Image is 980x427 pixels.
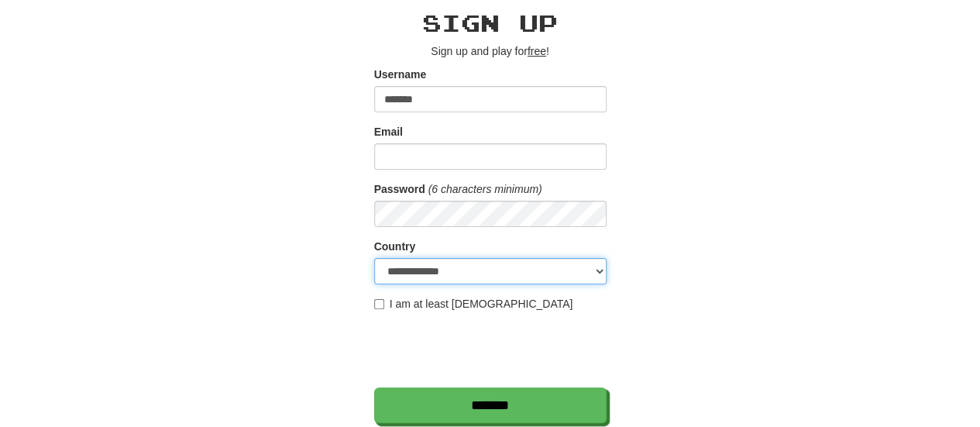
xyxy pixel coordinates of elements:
u: free [528,45,546,57]
iframe: reCAPTCHA [374,319,610,380]
label: Password [374,181,425,197]
label: I am at least [DEMOGRAPHIC_DATA] [374,296,573,312]
h2: Sign up [374,10,607,36]
label: Username [374,67,427,82]
p: Sign up and play for ! [374,43,607,59]
em: (6 characters minimum) [428,183,542,195]
label: Country [374,239,416,254]
input: I am at least [DEMOGRAPHIC_DATA] [374,299,384,309]
label: Email [374,124,403,139]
